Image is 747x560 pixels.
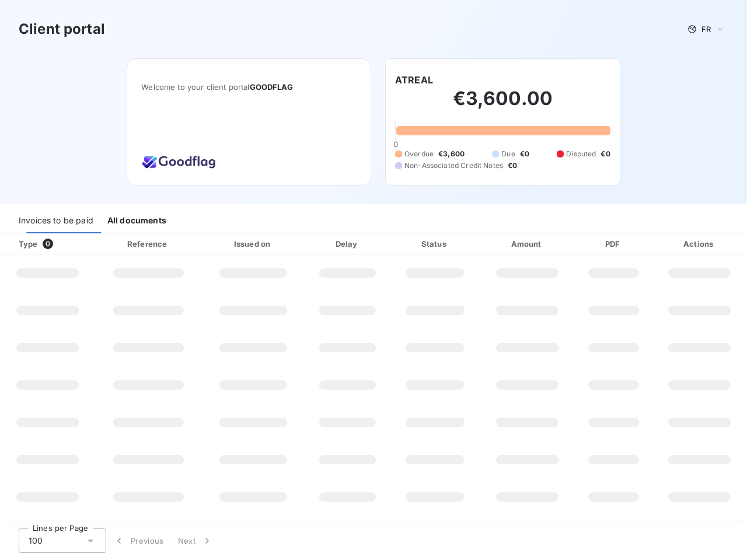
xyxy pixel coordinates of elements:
[395,73,433,87] h6: ATREAL
[566,149,596,159] span: Disputed
[141,150,216,171] img: Company logo
[107,209,166,233] div: All documents
[307,238,388,250] div: Delay
[19,19,105,40] h3: Client portal
[12,238,92,250] div: Type
[404,149,434,159] span: Overdue
[393,139,398,149] span: 0
[701,24,711,34] span: FR
[501,149,515,159] span: Due
[106,528,171,553] button: Previous
[601,149,610,159] span: €0
[43,239,53,249] span: 0
[404,160,503,171] span: Non-Associated Credit Notes
[127,239,167,249] div: Reference
[29,535,43,547] span: 100
[141,82,357,92] span: Welcome to your client portal
[395,87,610,122] h2: €3,600.00
[520,149,529,159] span: €0
[508,160,517,171] span: €0
[19,209,93,233] div: Invoices to be paid
[393,238,477,250] div: Status
[482,238,573,250] div: Amount
[171,528,220,553] button: Next
[577,238,650,250] div: PDF
[654,238,745,250] div: Actions
[438,149,465,159] span: €3,600
[250,82,293,92] span: GOODFLAG
[204,238,302,250] div: Issued on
